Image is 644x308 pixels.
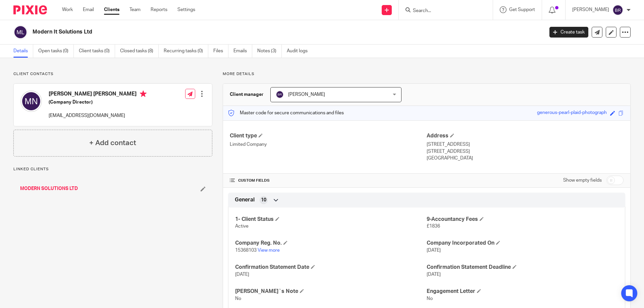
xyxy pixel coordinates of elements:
[235,288,427,295] h4: [PERSON_NAME]`s Note
[235,264,427,271] h4: Confirmation Statement Date
[235,272,249,277] span: [DATE]
[509,7,535,12] span: Get Support
[427,264,618,271] h4: Confirmation Statement Deadline
[235,196,255,203] span: General
[235,296,241,301] span: No
[129,6,141,13] a: Team
[49,90,147,99] h4: [PERSON_NAME] [PERSON_NAME]
[258,248,280,253] a: View more
[13,45,33,58] a: Details
[261,197,266,203] span: 10
[412,8,473,14] input: Search
[223,71,631,77] p: More details
[233,45,252,58] a: Emails
[49,112,147,119] p: [EMAIL_ADDRESS][DOMAIN_NAME]
[230,91,264,98] h3: Client manager
[427,296,433,301] span: No
[235,216,427,223] h4: 1- Client Status
[38,45,74,58] a: Open tasks (0)
[104,6,119,13] a: Clients
[89,138,136,148] h4: + Add contact
[427,216,618,223] h4: 9-Accountancy Fees
[62,6,73,13] a: Work
[235,224,249,229] span: Active
[13,5,47,14] img: Pixie
[20,90,42,112] img: svg%3E
[288,92,325,97] span: [PERSON_NAME]
[83,6,94,13] a: Email
[120,45,159,58] a: Closed tasks (8)
[427,155,624,162] p: [GEOGRAPHIC_DATA]
[427,240,618,247] h4: Company Incorporated On
[230,178,427,183] h4: CUSTOM FIELDS
[235,248,257,253] span: 15368103
[572,6,609,13] p: [PERSON_NAME]
[13,71,212,77] p: Client contacts
[151,6,167,13] a: Reports
[79,45,115,58] a: Client tasks (0)
[427,148,624,155] p: [STREET_ADDRESS]
[140,90,147,97] i: Primary
[230,141,427,148] p: Limited Company
[13,25,28,39] img: svg%3E
[427,224,440,229] span: £1836
[235,240,427,247] h4: Company Reg. No.
[563,177,602,184] label: Show empty fields
[612,5,623,15] img: svg%3E
[20,185,78,192] a: MODERN SOLUTIONS LTD
[427,272,441,277] span: [DATE]
[427,288,618,295] h4: Engagement Letter
[427,141,624,148] p: [STREET_ADDRESS]
[33,28,438,36] h2: Modern It Solutions Ltd
[427,132,624,139] h4: Address
[164,45,208,58] a: Recurring tasks (0)
[287,45,313,58] a: Audit logs
[49,99,147,106] h5: (Company Director)
[230,132,427,139] h4: Client type
[177,6,195,13] a: Settings
[257,45,282,58] a: Notes (3)
[537,109,607,117] div: generous-pearl-plaid-photograph
[427,248,441,253] span: [DATE]
[228,110,344,116] p: Master code for secure communications and files
[13,167,212,172] p: Linked clients
[213,45,228,58] a: Files
[549,27,588,38] a: Create task
[276,90,284,99] img: svg%3E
